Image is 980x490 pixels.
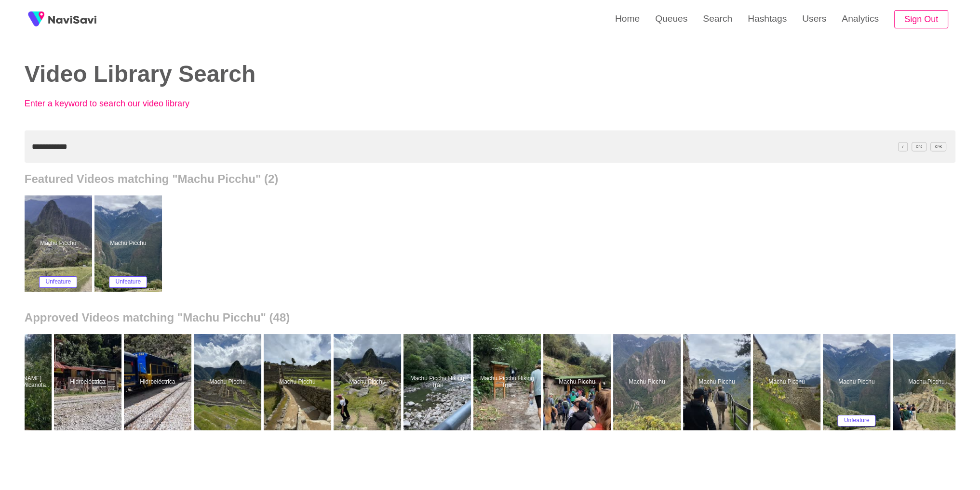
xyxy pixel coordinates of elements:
[24,7,48,31] img: fireSpot
[94,195,164,292] a: Machu PicchuMachu PicchuUnfeature
[54,334,124,430] a: HidroeléctricaHidroeléctrica
[25,172,955,186] h2: Featured Videos matching "Machu Picchu" (2)
[613,334,683,430] a: Machu PicchuMachu Picchu
[894,10,948,29] button: Sign Out
[39,276,77,288] button: Unfeature
[264,334,334,430] a: Machu PicchuMachu Picchu
[683,334,753,430] a: Machu PicchuMachu Picchu
[893,334,963,430] a: Machu PicchuMachu Picchu
[753,334,823,430] a: Machu PicchuMachu Picchu
[823,334,893,430] a: Machu PicchuMachu PicchuUnfeature
[25,99,237,109] p: Enter a keyword to search our video library
[109,276,147,288] button: Unfeature
[194,334,264,430] a: Machu PicchuMachu Picchu
[334,334,403,430] a: Machu PicchuMachu Picchu
[912,142,927,151] span: C^J
[403,334,473,430] a: Machu Picchu Hiking TrailMachu Picchu Hiking Trail
[124,334,194,430] a: HidroeléctricaHidroeléctrica
[837,415,875,426] button: Unfeature
[25,311,955,324] h2: Approved Videos matching "Machu Picchu" (48)
[930,142,946,151] span: C^K
[48,14,96,24] img: fireSpot
[25,195,94,292] a: Machu PicchuMachu PicchuUnfeature
[898,142,908,151] span: /
[25,62,476,87] h2: Video Library Search
[473,334,543,430] a: Machu Picchu Hiking TrailMachu Picchu Hiking Trail
[543,334,613,430] a: Machu PicchuMachu Picchu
